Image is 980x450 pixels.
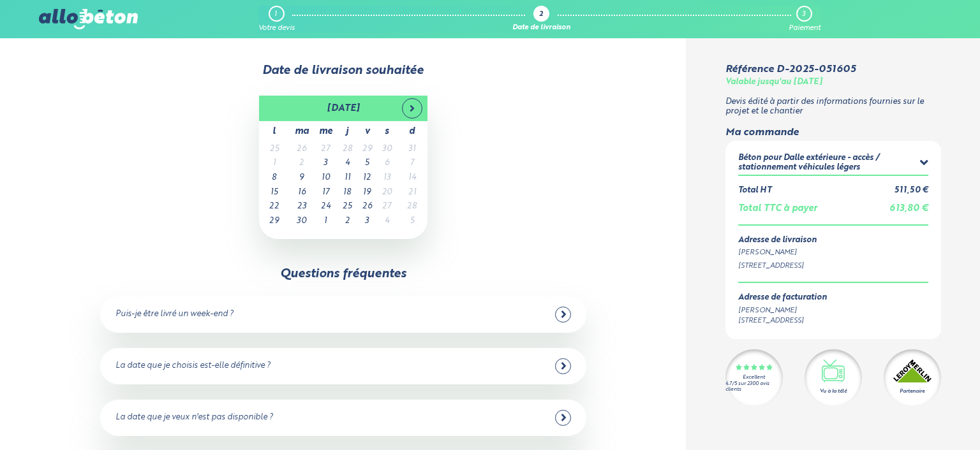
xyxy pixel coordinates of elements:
[725,78,822,87] div: Valable jusqu'au [DATE]
[338,142,357,157] td: 28
[290,185,314,200] td: 16
[259,121,290,142] th: l
[738,186,771,196] div: Total HT
[314,214,338,229] td: 1
[314,171,338,185] td: 10
[377,121,397,142] th: s
[115,310,234,319] div: Puis-je être livré un week-end ?
[725,127,941,138] div: Ma commande
[338,214,357,229] td: 2
[259,185,290,200] td: 15
[357,121,377,142] th: v
[397,185,427,200] td: 21
[115,361,271,371] div: La date que je choisis est-elle définitive ?
[290,200,314,214] td: 23
[338,171,357,185] td: 11
[338,121,357,142] th: j
[290,214,314,229] td: 30
[789,24,820,33] div: Paiement
[738,154,920,172] div: Béton pour Dalle extérieure - accès / stationnement véhicules légers
[895,186,928,196] div: 511,50 €
[743,375,765,381] div: Excellent
[397,121,427,142] th: d
[259,156,290,171] td: 1
[314,185,338,200] td: 17
[377,171,397,185] td: 13
[539,11,543,19] div: 2
[738,305,827,316] div: [PERSON_NAME]
[377,214,397,229] td: 4
[338,185,357,200] td: 18
[314,121,338,142] th: me
[259,171,290,185] td: 8
[789,6,820,33] a: 3 Paiement
[512,6,570,33] a: 2 Date de livraison
[738,261,928,272] div: [STREET_ADDRESS]
[512,24,570,33] div: Date de livraison
[290,121,314,142] th: ma
[274,10,277,18] div: 1
[115,413,273,423] div: La date que je veux n'est pas disponible ?
[738,247,928,258] div: [PERSON_NAME]
[738,236,928,245] div: Adresse de livraison
[314,200,338,214] td: 24
[397,214,427,229] td: 5
[377,185,397,200] td: 20
[338,156,357,171] td: 4
[738,203,817,214] div: Total TTC à payer
[290,96,397,121] th: [DATE]
[357,214,377,229] td: 3
[314,142,338,157] td: 27
[377,200,397,214] td: 27
[377,156,397,171] td: 6
[290,142,314,157] td: 26
[357,200,377,214] td: 26
[738,316,827,326] div: [STREET_ADDRESS]
[258,6,295,33] a: 1 Votre devis
[820,388,847,395] div: Vu à la télé
[258,24,295,33] div: Votre devis
[259,142,290,157] td: 25
[802,10,805,18] div: 3
[280,267,406,281] div: Questions fréquentes
[259,214,290,229] td: 29
[357,171,377,185] td: 12
[357,142,377,157] td: 29
[397,200,427,214] td: 28
[889,204,928,213] span: 613,80 €
[357,185,377,200] td: 19
[259,200,290,214] td: 22
[397,171,427,185] td: 14
[357,156,377,171] td: 5
[397,156,427,171] td: 7
[314,156,338,171] td: 3
[338,200,357,214] td: 25
[377,142,397,157] td: 30
[738,154,928,175] summary: Béton pour Dalle extérieure - accès / stationnement véhicules légers
[725,64,856,75] div: Référence D-2025-051605
[725,381,783,393] div: 4.7/5 sur 2300 avis clients
[900,388,924,395] div: Partenaire
[39,64,646,78] div: Date de livraison souhaitée
[866,400,966,436] iframe: Help widget launcher
[397,142,427,157] td: 31
[738,293,827,303] div: Adresse de facturation
[725,98,941,116] p: Devis édité à partir des informations fournies sur le projet et le chantier
[290,171,314,185] td: 9
[290,156,314,171] td: 2
[39,9,137,29] img: allobéton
